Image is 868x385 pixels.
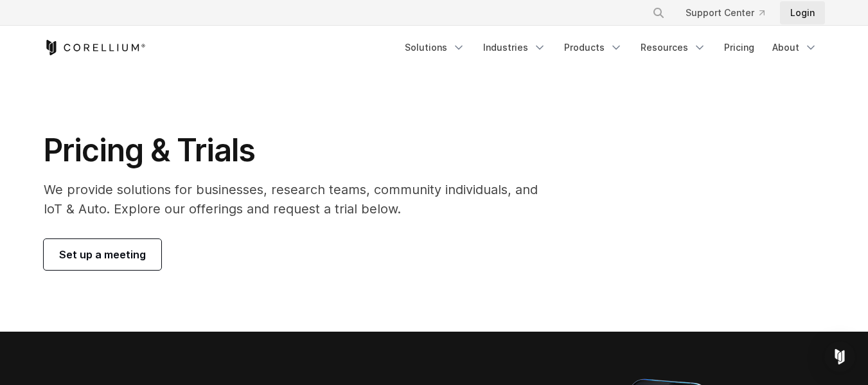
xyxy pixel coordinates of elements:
[780,1,825,24] a: Login
[59,247,146,262] span: Set up a meeting
[397,36,825,59] div: Navigation Menu
[475,36,554,59] a: Industries
[647,1,670,24] button: Search
[44,131,556,170] h1: Pricing & Trials
[675,1,775,24] a: Support Center
[637,1,825,24] div: Navigation Menu
[716,36,762,59] a: Pricing
[44,40,146,55] a: Corellium Home
[765,36,825,59] a: About
[44,239,161,270] a: Set up a meeting
[824,341,855,372] div: Open Intercom Messenger
[633,36,714,59] a: Resources
[44,180,556,219] p: We provide solutions for businesses, research teams, community individuals, and IoT & Auto. Explo...
[556,36,630,59] a: Products
[397,36,473,59] a: Solutions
